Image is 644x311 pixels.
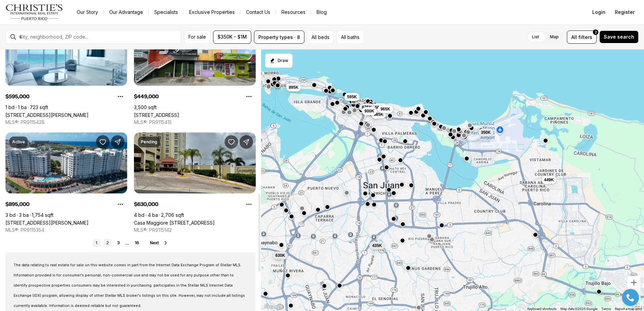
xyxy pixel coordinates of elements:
[242,198,256,211] button: Property options
[273,251,288,259] button: 630K
[217,34,247,40] span: $350K - $1M
[627,276,641,289] button: Zoom in
[12,139,25,145] p: Active
[381,106,390,111] span: 965K
[567,30,597,44] button: Allfilters2
[125,241,129,246] li: ...
[184,30,210,44] button: For sale
[378,105,393,113] button: 965K
[93,239,142,247] nav: Pagination
[5,220,89,226] a: 100 DEL MUELLE #1905, SAN JUAN PR, 00901
[542,176,557,184] button: 449K
[225,135,238,149] button: Save Property: Casa Maggiore 400 CALLE UNIÓN #202
[5,112,89,118] a: 1035 Ashford MIRADOR DEL CONDADO #204, SAN JUAN PR, 00907
[362,104,372,110] span: 675K
[132,239,142,247] a: 16
[104,7,148,17] a: Our Advantage
[184,7,240,17] a: Exclusive Properties
[371,110,386,118] button: 985K
[188,34,206,40] span: For sale
[615,307,642,311] a: Report a map error
[276,7,311,17] a: Resources
[359,103,374,111] button: 675K
[96,135,110,149] button: Save Property: 100 DEL MUELLE #1905
[374,111,384,117] span: 985K
[311,7,332,17] a: Blog
[481,129,491,135] span: 350K
[375,105,385,110] span: 585K
[372,243,382,248] span: 435K
[478,128,493,136] button: 350K
[213,30,251,44] button: $350K - $1M
[595,29,597,35] span: 2
[362,107,377,115] button: 900K
[615,9,635,15] span: Register
[149,7,183,17] a: Specialists
[347,94,357,99] span: 595K
[337,30,364,44] button: All baths
[604,34,634,40] span: Save search
[611,5,639,19] button: Register
[544,177,554,183] span: 449K
[369,241,385,249] button: 435K
[150,241,159,245] span: Next
[527,31,545,43] label: List
[114,198,127,211] button: Property options
[150,240,168,246] button: Next
[114,90,127,103] button: Property options
[111,135,124,149] button: Share Property
[240,7,276,17] button: Contact Us
[307,30,334,44] button: All beds
[141,139,157,145] p: Pending
[134,220,215,226] a: Casa Maggiore 400 CALLE UNIÓN #202, GUAYNABO PR, 00971
[103,239,112,247] a: 2
[114,239,122,247] a: 3
[599,30,639,43] button: Save search
[601,307,611,311] a: Terms (opens in new tab)
[578,34,592,41] span: filters
[545,31,564,43] label: Map
[134,112,179,118] a: A13 GALICIA AVE., CASTELLANA GARDENS DEV., CAROLINA PR, 00983
[560,307,597,311] span: Map data ©2025 Google
[71,7,103,17] a: Our Story
[275,252,285,258] span: 630K
[588,5,609,19] button: Login
[254,30,304,44] button: Property types · 8
[365,108,374,114] span: 900K
[5,4,63,20] img: logo
[289,85,299,90] span: 895K
[242,90,256,103] button: Property options
[14,263,245,308] span: The data relating to real estate for sale on this website comes in part from the Internet Data Ex...
[372,103,387,111] button: 585K
[571,34,577,41] span: All
[93,239,101,247] a: 1
[592,9,605,15] span: Login
[286,83,301,91] button: 895K
[239,135,253,149] button: Share Property
[344,92,360,101] button: 595K
[265,54,293,68] button: Start drawing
